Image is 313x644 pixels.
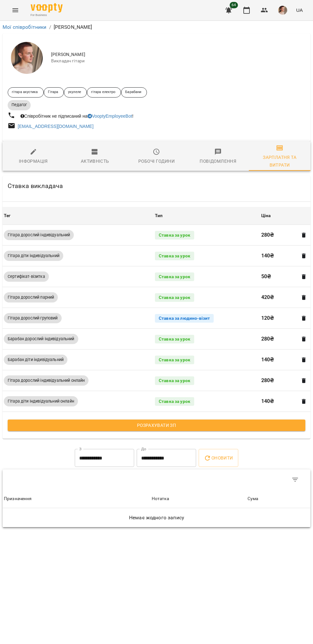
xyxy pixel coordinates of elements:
span: Барабан дорослий індивідуальний [4,336,78,342]
span: 64 [230,2,238,8]
span: For Business [31,13,63,17]
div: Table Toolbar [3,469,310,490]
a: VooptyEmployeeBot [88,114,132,119]
div: Sort [4,495,32,503]
div: Sort [248,495,258,503]
button: Видалити [300,314,308,323]
div: Ставка за урок [155,356,194,365]
p: 140 ₴ [261,397,295,405]
div: Активність [81,157,109,165]
p: 280 ₴ [261,231,295,239]
img: 17edbb4851ce2a096896b4682940a88a.jfif [278,6,287,15]
span: Нотатка [152,495,245,503]
button: Видалити [300,273,308,281]
span: Викладач гітари [51,58,305,64]
div: Нотатка [152,495,169,503]
span: UA [296,7,303,13]
span: Призначення [4,495,149,503]
button: UA [294,4,305,16]
div: Ставка за урок [155,272,194,281]
div: Ставка за урок [155,252,194,261]
button: Видалити [300,356,308,364]
div: Зарплатня та Витрати [253,153,307,169]
p: Гітара [48,90,58,95]
span: Сума [248,495,309,503]
div: Інформація [19,157,48,165]
span: Гітара дорослий індивідуальний онлайн [4,378,88,383]
p: 140 ₴ [261,356,295,364]
div: Повідомлення [200,157,236,165]
span: Розрахувати ЗП [13,421,300,429]
span: Оновити [204,454,233,462]
p: гітара акустика [12,90,38,95]
div: Співробітник не підписаний на ! [19,112,135,121]
p: 420 ₴ [261,294,295,301]
div: Sort [152,495,169,503]
p: укулеле [68,90,81,95]
button: Menu [8,3,23,18]
span: Педагог [8,102,31,108]
p: Барабани [125,90,141,95]
p: 280 ₴ [261,335,295,343]
span: Гітара дорослий індивідуальний [4,232,74,238]
p: гітара електро [91,90,115,95]
li: / [49,23,51,31]
span: Гітара дорослий груповий [4,315,62,321]
button: Видалити [300,231,308,240]
div: Ставка за урок [155,231,194,240]
div: Ставка за урок [155,293,194,302]
a: [EMAIL_ADDRESS][DOMAIN_NAME] [18,124,94,129]
p: 50 ₴ [261,273,295,280]
div: Ставка за людино-візит [155,314,214,323]
button: Видалити [300,335,308,343]
p: [PERSON_NAME] [54,23,92,31]
th: Ціна [260,207,310,225]
img: Voopty Logo [31,3,63,12]
span: [PERSON_NAME] [51,51,305,58]
p: 120 ₴ [261,314,295,322]
span: Гітара діти індивідуальний [4,253,63,259]
h6: Ставка викладача [8,181,63,191]
div: Робочі години [138,157,175,165]
div: Сума [248,495,258,503]
button: Видалити [300,252,308,260]
button: Фільтр [287,472,303,487]
button: Видалити [300,377,308,385]
p: 140 ₴ [261,252,295,260]
div: Ставка за урок [155,335,194,344]
span: Сертифікат-візитка [4,274,49,279]
button: Оновити [199,449,238,467]
div: Ставка за урок [155,376,194,385]
span: Гітара діти індивідуальний онлайн [4,398,78,404]
a: Мої співробітники [3,24,47,30]
span: Гітара дорослий парний [4,295,58,300]
h6: Немає жодного запису [4,513,309,522]
button: Розрахувати ЗП [8,420,305,431]
span: Барабан діти індивідуальний [4,357,67,363]
th: Тип [154,207,260,225]
button: Видалити [300,294,308,302]
nav: breadcrumb [3,23,310,31]
th: Тег [3,207,154,225]
p: 280 ₴ [261,377,295,384]
button: Видалити [300,397,308,406]
img: Михайло [11,42,43,74]
div: Ставка за урок [155,397,194,406]
div: Призначення [4,495,32,503]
